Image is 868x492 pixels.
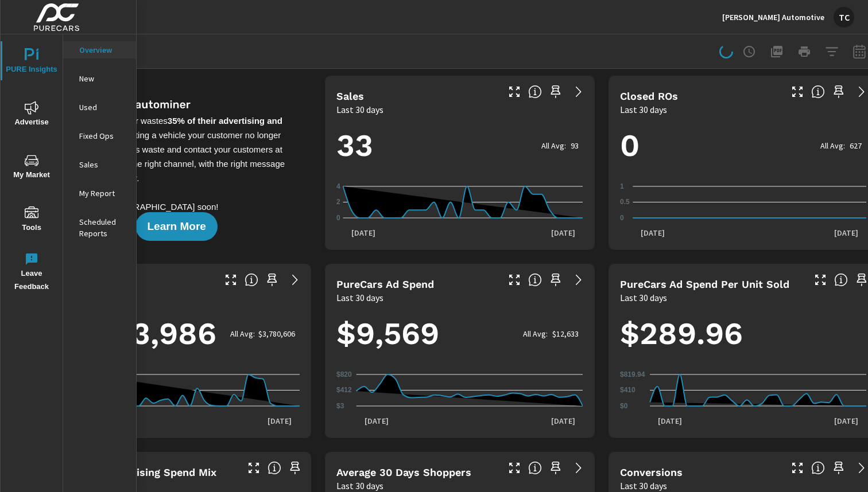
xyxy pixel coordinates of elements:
[1,34,63,298] div: nav menu
[222,271,240,289] button: Make Fullscreen
[4,154,59,182] span: My Market
[620,466,683,478] h5: Conversions
[528,85,542,99] span: Number of vehicles sold by the dealership over the selected date range. [Source: This data is sou...
[620,103,667,116] p: Last 30 days
[830,459,848,477] span: Save this to your personalized report
[356,415,397,427] p: [DATE]
[259,415,300,427] p: [DATE]
[620,291,667,304] p: Last 30 days
[620,126,866,165] h1: 0
[620,386,635,395] text: $410
[505,459,524,477] button: Make Fullscreen
[620,214,624,222] text: 0
[336,314,583,353] h1: $9,569
[245,459,263,477] button: Make Fullscreen
[571,141,579,150] p: 93
[336,103,383,116] p: Last 30 days
[63,99,136,116] div: Used
[53,314,300,353] h1: $1,343,986
[63,185,136,202] div: My Report
[547,83,565,101] span: Save this to your personalized report
[547,459,565,477] span: Save this to your personalized report
[523,329,548,338] p: All Avg:
[343,227,383,239] p: [DATE]
[79,188,127,199] p: My Report
[263,271,281,289] span: Save this to your personalized report
[811,85,825,99] span: Number of Repair Orders Closed by the selected dealership group over the selected time range. [So...
[543,227,583,239] p: [DATE]
[826,415,866,427] p: [DATE]
[543,415,583,427] p: [DATE]
[336,291,383,304] p: Last 30 days
[79,159,127,170] p: Sales
[547,271,565,289] span: Save this to your personalized report
[63,156,136,173] div: Sales
[336,90,364,102] h5: Sales
[620,90,678,102] h5: Closed ROs
[620,278,789,290] h5: PureCars Ad Spend Per Unit Sold
[4,101,59,129] span: Advertise
[336,182,340,190] text: 4
[620,182,624,190] text: 1
[336,214,340,222] text: 0
[63,41,136,58] div: Overview
[336,278,434,290] h5: PureCars Ad Spend
[230,329,255,338] p: All Avg:
[620,198,630,206] text: 0.5
[79,44,127,56] p: Overview
[850,141,862,150] p: 627
[79,73,127,84] p: New
[268,461,281,475] span: This table looks at how you compare to the amount of budget you spend per channel as opposed to y...
[79,130,127,142] p: Fixed Ops
[4,252,59,294] span: Leave Feedback
[569,459,588,477] a: See more details in report
[63,213,136,242] div: Scheduled Reports
[336,386,352,395] text: $412
[552,329,579,338] p: $12,633
[147,221,206,232] span: Learn More
[258,329,295,338] p: $3,780,606
[722,12,824,22] p: [PERSON_NAME] Automotive
[336,466,471,478] h5: Average 30 Days Shoppers
[569,271,588,289] a: See more details in report
[788,459,807,477] button: Make Fullscreen
[830,83,848,101] span: Save this to your personalized report
[541,141,566,150] p: All Avg:
[650,415,690,427] p: [DATE]
[79,101,127,113] p: Used
[79,216,127,239] p: Scheduled Reports
[245,273,258,287] span: Total sales revenue over the selected date range. [Source: This data is sourced from the dealer’s...
[811,461,825,475] span: The number of dealer-specified goals completed by a visitor. [Source: This data is provided by th...
[4,206,59,235] span: Tools
[4,48,59,76] span: PURE Insights
[63,127,136,145] div: Fixed Ops
[811,271,830,289] button: Make Fullscreen
[788,83,807,101] button: Make Fullscreen
[820,141,845,150] p: All Avg:
[505,271,524,289] button: Make Fullscreen
[63,70,136,87] div: New
[336,198,340,206] text: 2
[834,7,854,28] div: TC
[286,459,304,477] span: Save this to your personalized report
[620,402,628,410] text: $0
[633,227,673,239] p: [DATE]
[620,370,645,378] text: $819.94
[336,402,344,410] text: $3
[826,227,866,239] p: [DATE]
[528,273,542,287] span: Total cost of media for all PureCars channels for the selected dealership group over the selected...
[834,273,848,287] span: Average cost of advertising per each vehicle sold at the dealer over the selected date range. The...
[620,314,866,353] h1: $289.96
[286,271,304,289] a: See more details in report
[336,126,583,165] h1: 33
[336,370,352,378] text: $820
[528,461,542,475] span: A rolling 30 day total of daily Shoppers on the dealership website, averaged over the selected da...
[135,212,217,241] button: Learn More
